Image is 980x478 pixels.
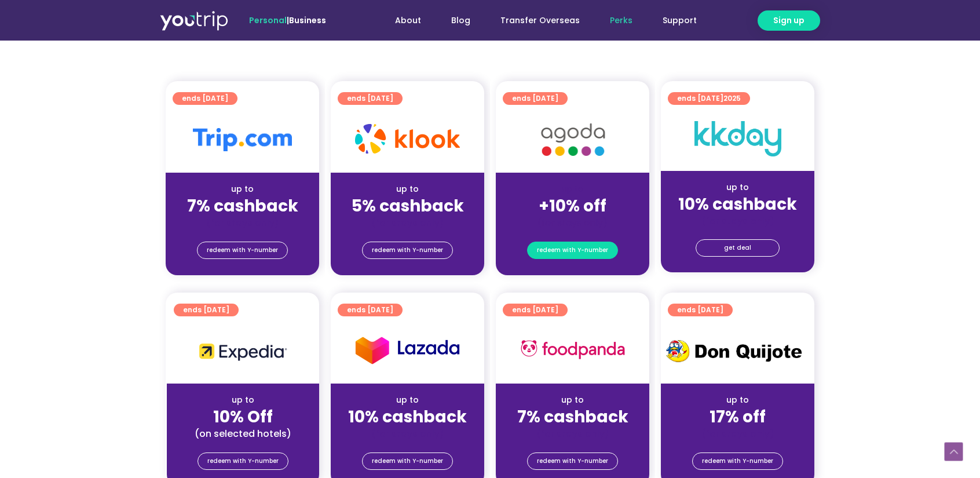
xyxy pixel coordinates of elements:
[512,92,558,105] span: ends [DATE]
[289,14,326,26] a: Business
[668,92,750,105] a: ends [DATE]2025
[505,217,640,229] div: (for stays only)
[503,304,568,316] a: ends [DATE]
[537,242,608,258] span: redeem with Y-number
[436,10,485,31] a: Blog
[595,10,648,31] a: Perks
[773,14,805,27] span: Sign up
[340,217,475,229] div: (for stays only)
[176,394,310,406] div: up to
[207,242,278,258] span: redeem with Y-number
[249,14,287,26] span: Personal
[485,10,595,31] a: Transfer Overseas
[176,428,310,440] div: (on selected hotels)
[183,304,229,316] span: ends [DATE]
[668,304,733,316] a: ends [DATE]
[670,215,805,227] div: (for stays only)
[562,183,583,195] span: up to
[362,242,453,259] a: redeem with Y-number
[340,394,475,406] div: up to
[505,428,640,440] div: (for stays only)
[340,183,475,195] div: up to
[503,92,568,105] a: ends [DATE]
[362,453,453,470] a: redeem with Y-number
[175,217,310,229] div: (for stays only)
[174,304,239,316] a: ends [DATE]
[372,242,443,258] span: redeem with Y-number
[338,304,403,316] a: ends [DATE]
[182,92,228,105] span: ends [DATE]
[173,92,237,105] a: ends [DATE]
[696,239,780,257] a: get deal
[213,406,273,428] strong: 10% Off
[710,406,766,428] strong: 17% off
[670,181,805,194] div: up to
[380,10,436,31] a: About
[512,304,558,316] span: ends [DATE]
[357,10,712,31] nav: Menu
[340,428,475,440] div: (for stays only)
[724,240,751,256] span: get deal
[175,183,310,195] div: up to
[505,394,640,406] div: up to
[702,453,773,469] span: redeem with Y-number
[198,453,288,470] a: redeem with Y-number
[347,92,393,105] span: ends [DATE]
[517,406,628,428] strong: 7% cashback
[758,10,820,31] a: Sign up
[670,394,805,406] div: up to
[352,195,464,217] strong: 5% cashback
[539,195,606,217] strong: +10% off
[249,14,326,26] span: |
[348,406,467,428] strong: 10% cashback
[527,242,618,259] a: redeem with Y-number
[197,242,288,259] a: redeem with Y-number
[692,453,783,470] a: redeem with Y-number
[527,453,618,470] a: redeem with Y-number
[677,304,723,316] span: ends [DATE]
[347,304,393,316] span: ends [DATE]
[187,195,298,217] strong: 7% cashback
[678,193,797,216] strong: 10% cashback
[372,453,443,469] span: redeem with Y-number
[648,10,712,31] a: Support
[537,453,608,469] span: redeem with Y-number
[207,453,279,469] span: redeem with Y-number
[670,428,805,440] div: (for stays only)
[723,93,741,103] span: 2025
[677,92,741,105] span: ends [DATE]
[338,92,403,105] a: ends [DATE]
